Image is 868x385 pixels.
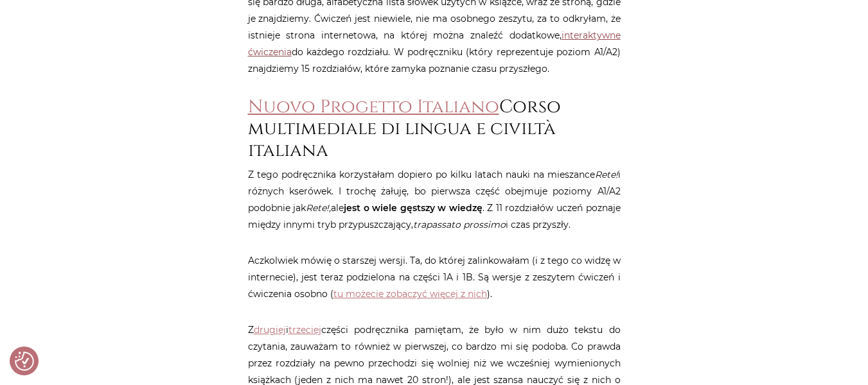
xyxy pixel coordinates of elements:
[595,169,618,180] em: Rete!
[344,202,483,214] strong: jest o wiele gęstszy w wiedzę
[15,352,34,371] img: Revisit consent button
[413,219,506,230] em: trapassato prossimo
[306,202,331,214] em: Rete!,
[15,352,34,371] button: Preferencje co do zgód
[333,288,487,300] a: tu możecie zobaczyć więcej z nich
[288,324,321,336] a: trzeciej
[248,96,621,161] h2: Corso multimediale di lingua e civiltà italiana
[248,252,621,302] p: Aczkolwiek mówię o starszej wersji. Ta, do której zalinkowałam (i z tego co widzę w internecie), ...
[248,95,499,119] a: Nuovo Progetto Italiano
[254,324,286,336] a: drugiej
[248,166,621,233] p: Z tego podręcznika korzystałam dopiero po kilku latach nauki na mieszance i różnych kserówek. I t...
